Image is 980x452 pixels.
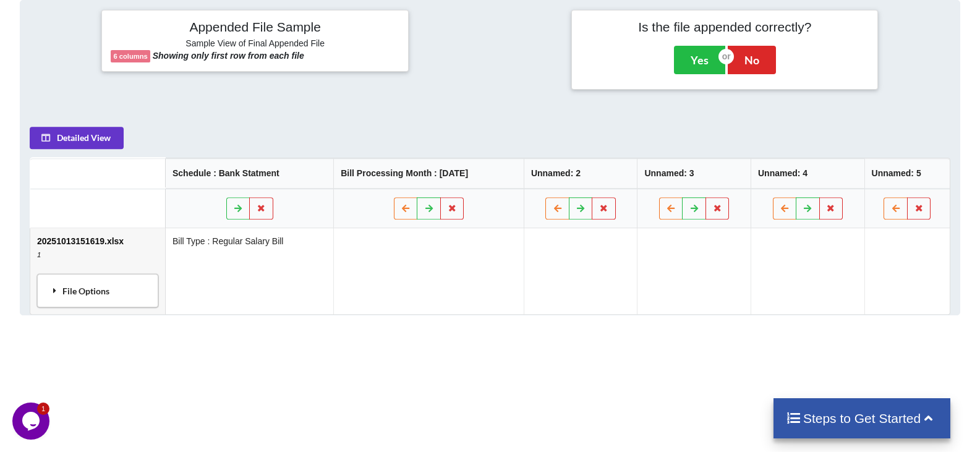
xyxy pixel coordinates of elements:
th: Unnamed: 5 [864,158,950,189]
td: 20251013151619.xlsx [30,228,165,314]
td: Bill Type : Regular Salary Bill [165,228,333,314]
button: Detailed View [30,127,124,149]
button: Yes [674,46,725,74]
h6: Sample View of Final Appended File [111,38,399,51]
b: Showing only first row from each file [153,51,304,61]
button: No [728,46,776,74]
h4: Steps to Get Started [786,411,939,426]
i: 1 [37,251,41,258]
h4: Appended File Sample [111,19,399,36]
th: Unnamed: 4 [751,158,864,189]
th: Unnamed: 3 [637,158,751,189]
th: Unnamed: 2 [524,158,637,189]
h4: Is the file appended correctly? [581,19,869,35]
b: 6 columns [113,53,147,60]
th: Bill Processing Month : [DATE] [333,158,524,189]
iframe: chat widget [12,403,52,440]
th: Schedule : Bank Statment [165,158,333,189]
div: File Options [41,278,155,304]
